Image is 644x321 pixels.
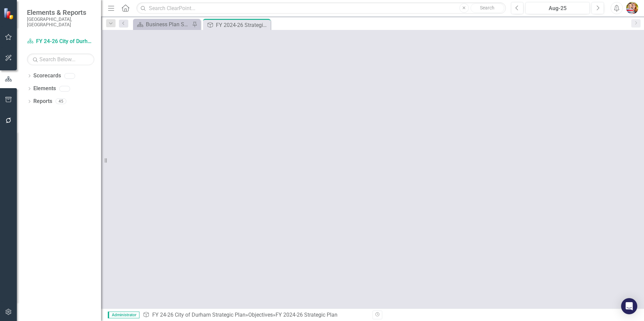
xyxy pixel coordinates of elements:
div: Aug-25 [528,4,587,12]
small: [GEOGRAPHIC_DATA], [GEOGRAPHIC_DATA] [27,16,94,28]
a: FY 24-26 City of Durham Strategic Plan [152,312,246,318]
div: FY 2024-26 Strategic Plan [216,21,269,29]
a: Business Plan Status Update [135,20,190,29]
input: Search ClearPoint... [136,2,506,14]
a: Elements [33,85,56,93]
span: Administrator [108,312,139,318]
div: » » [143,311,367,319]
a: Objectives [248,312,273,318]
div: Open Intercom Messenger [621,298,637,314]
button: Aug-25 [525,2,590,14]
input: Search Below... [27,53,94,65]
a: FY 24-26 City of Durham Strategic Plan [27,38,94,45]
div: Business Plan Status Update [146,20,190,29]
img: ClearPoint Strategy [3,7,15,20]
a: Scorecards [33,72,61,80]
a: Reports [33,98,52,105]
div: FY 2024-26 Strategic Plan [276,312,337,318]
button: Search [471,3,504,13]
img: Shari Metcalfe [626,2,638,14]
span: Search [480,5,494,10]
div: 45 [56,99,66,104]
span: Elements & Reports [27,8,94,16]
